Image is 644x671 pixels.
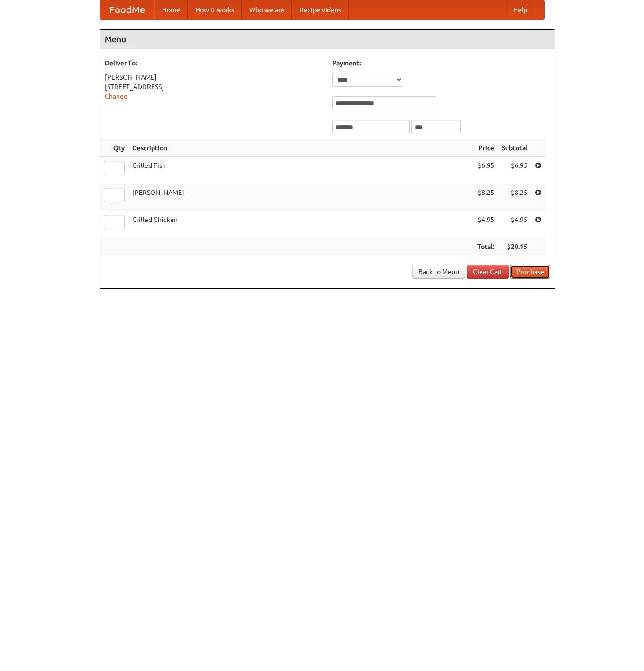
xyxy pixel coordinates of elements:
[100,139,128,157] th: Qty
[105,92,127,100] a: Change
[128,157,473,184] td: Grilled Fish
[105,58,323,68] h5: Deliver To:
[154,0,188,19] a: Home
[498,211,531,238] td: $4.95
[498,238,531,256] th: $20.15
[473,238,498,256] th: Total:
[506,0,535,19] a: Help
[128,184,473,211] td: [PERSON_NAME]
[100,0,154,19] a: FoodMe
[498,157,531,184] td: $6.95
[473,211,498,238] td: $4.95
[473,157,498,184] td: $6.95
[332,58,550,68] h5: Payment:
[510,265,550,279] button: Purchase
[242,0,292,19] a: Who we are
[128,211,473,238] td: Grilled Chicken
[100,30,555,49] h4: Menu
[467,265,509,279] a: Clear Cart
[498,139,531,157] th: Subtotal
[188,0,242,19] a: How it works
[128,139,473,157] th: Description
[473,184,498,211] td: $8.25
[412,265,465,279] a: Back to Menu
[292,0,349,19] a: Recipe videos
[473,139,498,157] th: Price
[105,73,323,82] div: [PERSON_NAME]
[105,82,323,92] div: [STREET_ADDRESS]
[498,184,531,211] td: $8.25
